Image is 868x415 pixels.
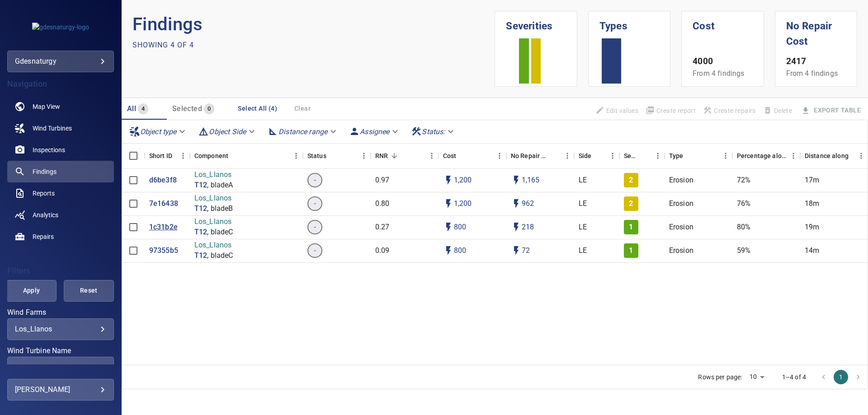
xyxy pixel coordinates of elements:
[207,180,233,191] p: , bladeA
[375,246,390,256] p: 0.09
[308,222,321,233] span: -
[693,69,744,78] span: From 4 findings
[308,246,321,256] span: -
[651,149,665,163] button: Menu
[149,199,178,209] a: 7e16438
[782,373,806,382] p: 1–4 of 4
[145,143,190,168] div: Short ID
[522,246,530,256] p: 72
[360,127,389,136] em: Assignee
[737,175,750,186] p: 72%
[592,103,642,118] span: Findings that are included in repair orders will not be updated
[579,199,587,209] p: LE
[854,149,868,163] button: Menu
[719,149,732,163] button: Menu
[278,127,327,136] em: Distance range
[522,199,534,209] p: 962
[737,199,750,209] p: 76%
[33,167,57,176] span: Findings
[303,143,371,168] div: Status
[33,124,72,133] span: Wind Turbines
[619,143,665,168] div: Severity
[669,246,693,256] p: Erosion
[209,127,246,136] em: Object Side
[693,55,752,68] p: 4000
[194,170,233,180] p: Los_Llanos
[746,370,768,383] div: 10
[669,199,693,209] p: Erosion
[194,180,207,191] p: T12
[194,217,233,227] p: Los_Llanos
[194,204,207,214] a: T12
[669,175,693,186] p: Erosion
[7,318,114,340] div: Wind Farms
[207,227,233,238] p: , bladeC
[787,149,800,163] button: Menu
[579,143,592,168] div: Side
[786,55,846,68] p: 2417
[75,285,103,296] span: Reset
[511,198,522,209] svg: Auto impact
[7,117,114,139] a: windturbines noActive
[6,280,57,302] button: Apply
[638,149,651,162] button: Sort
[443,198,454,209] svg: Auto cost
[629,175,633,186] p: 2
[805,199,819,209] p: 18m
[834,370,848,384] button: page 1
[194,251,207,261] p: T12
[561,149,574,163] button: Menu
[599,11,659,34] h1: Types
[669,222,693,233] p: Erosion
[493,149,506,163] button: Menu
[7,347,114,354] label: Wind Turbine Name
[207,204,233,214] p: , bladeB
[33,145,65,154] span: Inspections
[7,309,114,316] label: Wind Farms
[737,246,750,256] p: 59%
[326,149,339,162] button: Sort
[264,124,342,140] div: Distance range
[456,149,469,162] button: Sort
[669,143,684,168] div: Type
[228,149,241,162] button: Sort
[345,124,404,140] div: Assignee
[511,143,548,168] div: Projected additional costs incurred by waiting 1 year to repair. This is a function of possible i...
[443,222,454,233] svg: Auto cost
[307,143,326,168] div: Status
[7,79,114,89] h4: Navigation
[176,149,190,163] button: Menu
[629,246,633,256] p: 1
[522,175,540,186] p: 1,165
[7,51,114,72] div: gdesnaturgy
[33,102,60,111] span: Map View
[132,40,194,51] p: Showing 4 of 4
[574,143,619,168] div: Side
[443,245,454,256] svg: Auto cost
[407,124,459,140] div: Status:
[15,363,106,372] div: T12 / Los_Llanos
[194,143,228,168] div: Component
[289,149,303,163] button: Menu
[375,175,390,186] p: 0.97
[357,149,371,163] button: Menu
[506,143,574,168] div: No Repair Cost
[454,222,466,233] p: 800
[698,373,742,382] p: Rows per page:
[194,227,207,238] a: T12
[511,245,522,256] svg: Auto impact
[579,222,587,233] p: LE
[665,143,732,168] div: Type
[511,175,522,186] svg: Auto impact
[149,222,178,233] a: 1c31b2e
[149,143,172,168] div: Short ID
[579,175,587,186] p: LE
[190,143,303,168] div: Component
[693,11,752,34] h1: Cost
[371,143,439,168] div: RNR
[149,246,178,256] a: 97355b5
[140,127,177,136] em: Object type
[737,143,787,168] div: Percentage along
